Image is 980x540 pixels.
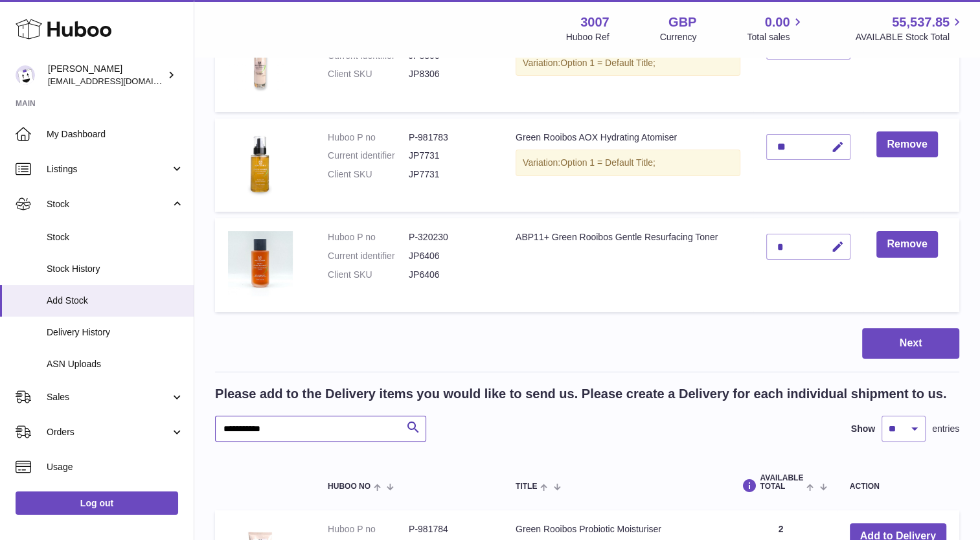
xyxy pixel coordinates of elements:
[409,168,490,181] dd: JP7731
[765,14,790,31] span: 0.00
[47,358,184,370] span: ASN Uploads
[328,131,409,144] dt: Huboo P no
[215,385,946,403] h2: Please add to the Delivery items you would like to send us. Please create a Delivery for each ind...
[516,150,740,176] div: Variation:
[328,523,409,535] dt: Huboo P no
[855,31,964,43] span: AVAILABLE Stock Total
[16,65,35,85] img: bevmay@maysama.com
[668,14,696,31] strong: GBP
[892,14,950,31] span: 55,537.85
[328,168,409,181] dt: Client SKU
[876,231,937,258] button: Remove
[47,128,184,141] span: My Dashboard
[503,218,753,312] td: ABP11+ Green Rooibos Gentle Resurfacing Toner
[228,131,293,196] img: Green Rooibos AOX Hydrating Atomiser
[409,231,490,243] dd: P-320230
[760,474,803,491] span: AVAILABLE Total
[409,250,490,262] dd: JP6406
[503,18,753,112] td: Green Rooibos Serum LIGHT
[855,14,964,43] a: 55,537.85 AVAILABLE Stock Total
[16,491,178,515] a: Log out
[566,31,610,43] div: Huboo Ref
[747,31,804,43] span: Total sales
[47,391,170,403] span: Sales
[328,68,409,80] dt: Client SKU
[747,14,804,43] a: 0.00 Total sales
[47,198,170,210] span: Stock
[47,231,184,243] span: Stock
[580,14,610,31] strong: 3007
[47,163,170,175] span: Listings
[409,68,490,80] dd: JP8306
[48,76,190,86] span: [EMAIL_ADDRESS][DOMAIN_NAME]
[516,50,740,76] div: Variation:
[328,231,409,243] dt: Huboo P no
[228,31,293,96] img: Green Rooibos Serum LIGHT
[409,131,490,144] dd: P-981783
[409,150,490,162] dd: JP7731
[850,482,946,491] div: Action
[47,461,184,473] span: Usage
[851,423,875,435] label: Show
[516,482,537,491] span: Title
[228,231,293,296] img: ABP11+ Green Rooibos Gentle Resurfacing Toner
[409,523,490,535] dd: P-981784
[47,426,170,438] span: Orders
[876,131,937,158] button: Remove
[409,269,490,281] dd: JP6406
[48,63,165,87] div: [PERSON_NAME]
[47,263,184,275] span: Stock History
[47,295,184,307] span: Add Stock
[660,31,697,43] div: Currency
[328,482,370,491] span: Huboo no
[560,58,655,68] span: Option 1 = Default Title;
[47,326,184,339] span: Delivery History
[328,250,409,262] dt: Current identifier
[328,269,409,281] dt: Client SKU
[862,328,959,359] button: Next
[328,150,409,162] dt: Current identifier
[560,157,655,168] span: Option 1 = Default Title;
[932,423,959,435] span: entries
[503,118,753,212] td: Green Rooibos AOX Hydrating Atomiser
